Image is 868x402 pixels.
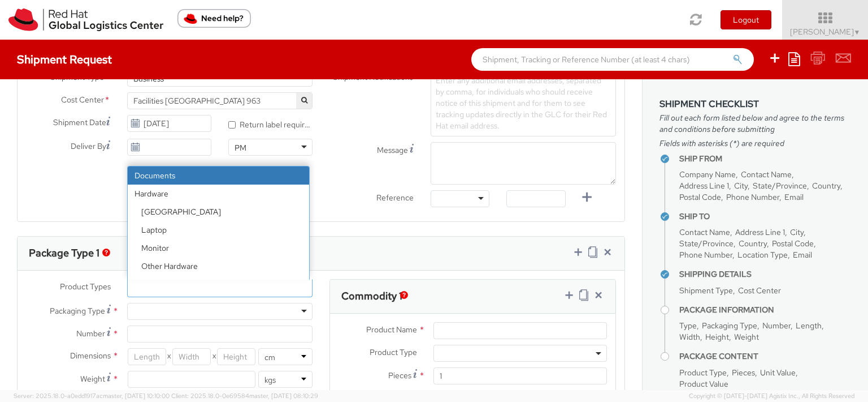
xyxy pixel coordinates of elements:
[76,328,105,339] span: Number
[61,94,104,107] span: Cost Center
[249,392,318,400] span: master, [DATE] 08:10:29
[679,181,729,191] span: Address Line 1
[128,348,166,365] input: Length
[471,48,754,71] input: Shipment, Tracking or Reference Number (at least 4 chars)
[772,238,814,249] span: Postal Code
[753,181,807,191] span: State/Province
[739,238,767,249] span: Country
[679,320,697,331] span: Type
[679,155,851,163] h4: Ship From
[679,270,851,279] h4: Shipping Details
[679,306,851,314] h4: Package Information
[128,185,309,203] strong: Hardware
[171,392,318,400] span: Client: 2025.18.0-0e69584
[679,352,851,361] h4: Package Content
[211,348,217,365] span: X
[796,320,822,331] span: Length
[128,166,309,185] li: Documents
[70,350,111,361] span: Dimensions
[53,117,106,129] span: Shipment Date
[436,75,607,131] span: Enter any additional email addresses, separated by comma, for individuals who should receive noti...
[217,348,255,365] input: Height
[659,112,851,135] span: Fill out each form listed below and agree to the terms and conditions before submitting
[370,347,417,357] span: Product Type
[376,193,414,203] span: Reference
[71,140,106,152] span: Deliver By
[734,332,759,342] span: Weight
[172,348,211,365] input: Width
[659,138,851,149] span: Fields with asterisks (*) are required
[679,227,730,237] span: Contact Name
[734,181,748,191] span: City
[166,348,172,365] span: X
[128,185,309,311] li: Hardware
[134,239,309,257] li: Monitor
[762,320,791,331] span: Number
[702,320,757,331] span: Packaging Type
[854,28,861,37] span: ▼
[790,227,804,237] span: City
[133,96,306,106] span: Facilities New Delhi 963
[235,142,246,153] div: PM
[705,332,729,342] span: Height
[17,53,112,66] h4: Shipment Request
[741,169,792,179] span: Contact Name
[80,374,105,384] span: Weight
[177,9,251,28] button: Need help?
[679,285,733,296] span: Shipment Type
[60,281,111,292] span: Product Types
[388,370,411,380] span: Pieces
[790,27,861,37] span: [PERSON_NAME]
[784,192,804,202] span: Email
[812,181,840,191] span: Country
[134,221,309,239] li: Laptop
[738,285,781,296] span: Cost Center
[732,367,755,378] span: Pieces
[679,192,721,202] span: Postal Code
[721,10,771,29] button: Logout
[679,238,734,249] span: State/Province
[366,324,417,335] span: Product Name
[793,250,812,260] span: Email
[679,332,700,342] span: Width
[726,192,779,202] span: Phone Number
[679,379,728,389] span: Product Value
[679,250,732,260] span: Phone Number
[134,203,309,221] li: [GEOGRAPHIC_DATA]
[659,99,851,109] h3: Shipment Checklist
[679,212,851,221] h4: Ship To
[760,367,796,378] span: Unit Value
[103,392,170,400] span: master, [DATE] 10:10:00
[737,250,788,260] span: Location Type
[679,367,727,378] span: Product Type
[689,392,854,401] span: Copyright © [DATE]-[DATE] Agistix Inc., All Rights Reserved
[735,227,785,237] span: Address Line 1
[29,247,99,259] h3: Package Type 1
[228,121,236,129] input: Return label required
[377,145,408,155] span: Message
[679,169,736,179] span: Company Name
[134,275,309,293] li: Server
[50,306,105,316] span: Packaging Type
[341,290,402,302] h3: Commodity 1
[8,8,163,31] img: rh-logistics-00dfa346123c4ec078e1.svg
[134,257,309,275] li: Other Hardware
[14,392,170,400] span: Server: 2025.18.0-a0edd1917ac
[127,92,313,109] span: Facilities New Delhi 963
[228,117,313,130] label: Return label required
